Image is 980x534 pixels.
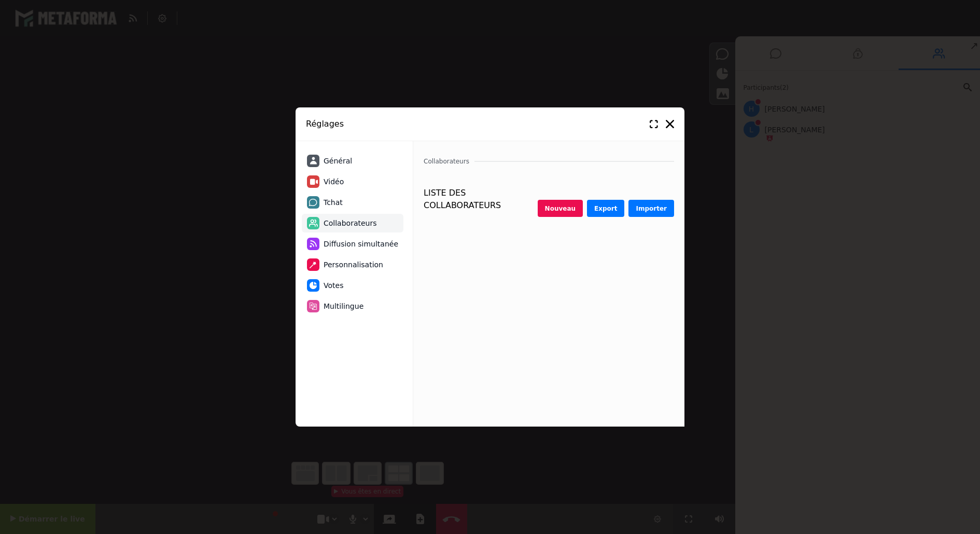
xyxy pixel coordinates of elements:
button: Export [587,200,624,217]
span: Collaborateurs [324,218,377,229]
span: Personnalisation [324,259,383,270]
span: Tchat [324,197,343,208]
button: Importer [628,200,674,217]
span: Général [324,156,352,167]
h4: Liste des collaborateurs [424,187,538,212]
button: Nouveau [538,200,583,217]
i: Fermer [666,120,674,128]
h2: Réglages [306,118,642,130]
h3: Collaborateurs [424,157,674,166]
span: Vidéo [324,176,344,187]
span: Votes [324,280,343,291]
i: ENLARGE [650,120,658,128]
span: Multilingue [324,301,363,312]
span: Diffusion simultanée [324,239,398,250]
